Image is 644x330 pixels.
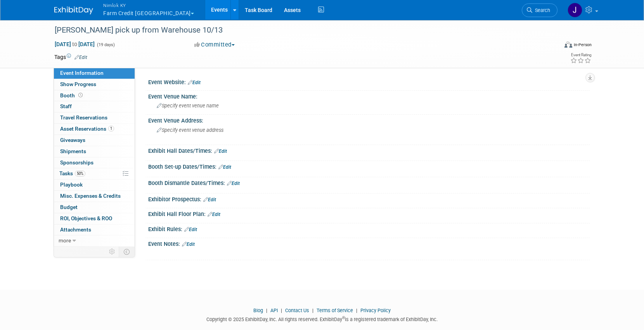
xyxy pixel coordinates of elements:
a: Staff [54,101,135,112]
button: Committed [192,41,238,49]
span: 50% [75,171,85,176]
span: Budget [60,204,78,210]
span: Specify event venue name [157,103,219,109]
a: API [270,308,278,313]
div: Event Rating [570,53,591,57]
a: Edit [214,149,227,154]
td: Tags [54,53,87,61]
span: Search [532,7,550,13]
span: Sponsorships [60,159,93,166]
a: Attachments [54,225,135,235]
div: Event Notes: [148,238,590,248]
a: Blog [253,308,263,313]
a: Booth [54,90,135,101]
a: Search [522,3,557,17]
img: Format-Inperson.png [564,41,572,48]
div: Exhibit Rules: [148,223,590,233]
a: Playbook [54,180,135,190]
a: Edit [188,80,201,85]
span: Booth [60,92,84,98]
a: more [54,235,135,246]
sup: ® [342,316,345,320]
a: Edit [208,212,220,217]
img: Jamie Dunn [568,3,582,17]
a: ROI, Objectives & ROO [54,213,135,224]
div: In-Person [573,42,592,48]
a: Show Progress [54,79,135,90]
a: Giveaways [54,135,135,146]
span: | [264,308,269,313]
a: Sponsorships [54,157,135,168]
span: to [71,41,78,47]
img: ExhibitDay [54,7,93,14]
td: Personalize Event Tab Strip [106,247,119,257]
span: Travel Reservations [60,114,107,121]
a: Budget [54,202,135,213]
span: ROI, Objectives & ROO [60,215,112,221]
div: Event Website: [148,76,590,86]
span: Event Information [60,70,104,76]
a: Edit [184,227,197,232]
span: 1 [108,126,114,131]
span: Giveaways [60,137,85,143]
span: more [59,237,71,244]
span: Tasks [59,170,85,176]
span: Misc. Expenses & Credits [60,193,121,199]
div: [PERSON_NAME] pick up from Warehouse 10/13 [52,23,546,37]
a: Asset Reservations1 [54,124,135,135]
span: | [354,308,359,313]
span: Booth not reserved yet [77,92,84,98]
span: Nimlok KY [103,1,194,9]
span: | [310,308,315,313]
a: Edit [218,164,231,170]
a: Shipments [54,146,135,157]
span: Asset Reservations [60,126,114,132]
div: Exhibit Hall Floor Plan: [148,208,590,218]
div: Event Venue Name: [148,91,590,100]
div: Event Format [512,40,592,52]
div: Event Venue Address: [148,115,590,124]
span: [DATE] [DATE] [54,41,95,48]
a: Contact Us [285,308,309,313]
a: Terms of Service [317,308,353,313]
div: Booth Set-up Dates/Times: [148,161,590,171]
a: Tasks50% [54,168,135,179]
span: Shipments [60,148,86,154]
span: Staff [60,103,72,109]
div: Booth Dismantle Dates/Times: [148,177,590,187]
a: Edit [227,181,240,186]
div: Exhibit Hall Dates/Times: [148,145,590,155]
a: Edit [182,242,195,247]
div: Exhibitor Prospectus: [148,194,590,204]
span: (19 days) [96,42,115,47]
a: Privacy Policy [360,308,391,313]
a: Edit [203,197,216,202]
a: Misc. Expenses & Credits [54,191,135,202]
a: Event Information [54,68,135,79]
span: Attachments [60,226,91,233]
span: Show Progress [60,81,96,87]
span: | [279,308,284,313]
a: Travel Reservations [54,112,135,123]
span: Playbook [60,181,83,188]
td: Toggle Event Tabs [119,247,135,257]
a: Edit [74,55,87,60]
span: Specify event venue address [157,127,223,133]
